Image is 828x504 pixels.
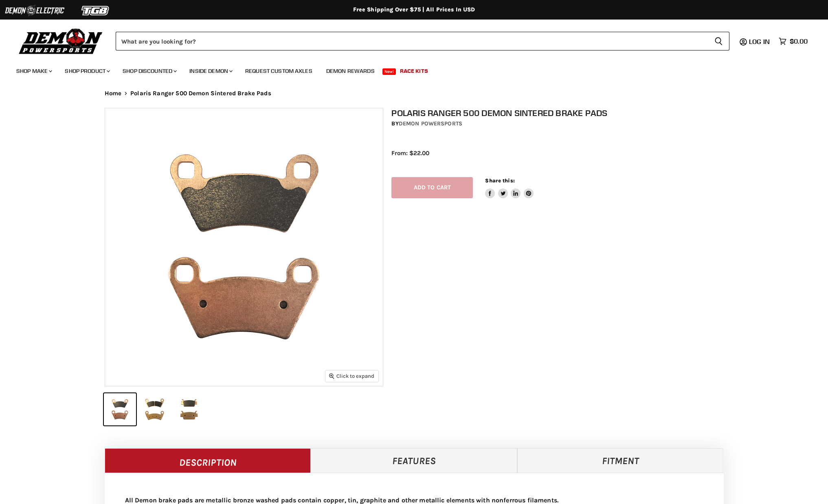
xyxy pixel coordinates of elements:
a: Description [105,448,311,473]
a: Shop Product [59,63,115,79]
button: Search [708,32,729,50]
a: Inside Demon [183,63,237,79]
span: New! [382,68,396,75]
a: Demon Powersports [399,120,462,127]
input: Search [116,32,708,50]
div: by [391,119,732,128]
a: Features [311,448,517,473]
img: TGB Logo 2 [65,3,126,18]
button: Polaris Ranger 500 Demon Sintered Brake Pads thumbnail [173,393,205,425]
span: Log in [749,37,770,46]
a: Shop Make [10,63,57,79]
a: Fitment [517,448,724,473]
h1: Polaris Ranger 500 Demon Sintered Brake Pads [391,108,732,118]
img: Polaris Ranger 500 Demon Sintered Brake Pads [105,108,383,386]
img: Demon Powersports [16,26,105,55]
div: Free Shipping Over $75 | All Prices In USD [88,6,740,13]
button: Polaris Ranger 500 Demon Sintered Brake Pads thumbnail [104,393,136,425]
button: Polaris Ranger 500 Demon Sintered Brake Pads thumbnail [138,393,171,425]
span: Polaris Ranger 500 Demon Sintered Brake Pads [130,90,271,97]
span: Share this: [485,177,514,184]
a: Race Kits [394,63,434,79]
span: From: $22.00 [391,149,429,157]
img: Demon Electric Logo 2 [4,3,65,18]
button: Click to expand [325,370,378,381]
a: Request Custom Axles [239,63,318,79]
aside: Share this: [485,177,534,199]
a: Demon Rewards [320,63,381,79]
a: Log in [745,38,775,45]
form: Product [116,32,729,50]
span: Click to expand [329,373,374,379]
span: $0.00 [790,37,808,45]
a: Shop Discounted [116,63,182,79]
a: $0.00 [775,35,812,47]
nav: Breadcrumbs [88,90,740,97]
a: Home [105,90,122,97]
ul: Main menu [10,59,806,79]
